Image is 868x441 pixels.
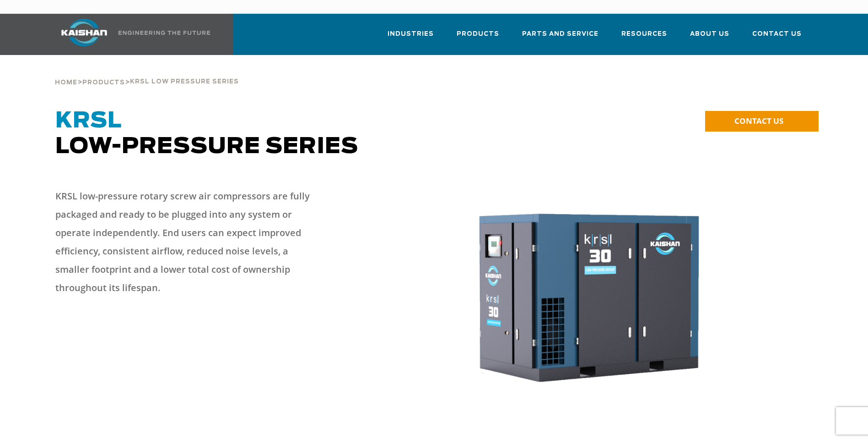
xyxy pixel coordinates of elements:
[522,29,598,39] span: Parts and Service
[388,29,434,39] span: Industries
[752,29,802,39] span: Contact Us
[55,80,77,86] span: HOME
[55,110,122,132] span: KRSL
[50,19,119,46] img: kaishan logo
[457,22,499,53] a: Products
[621,29,667,39] span: Resources
[752,22,802,53] a: Contact Us
[55,78,77,86] a: HOME
[82,80,125,86] span: PRODUCTS
[734,116,783,126] span: CONTACT US
[130,79,239,85] span: KRSL LOW PRESSURE SERIES
[690,22,729,53] a: About Us
[388,22,434,53] a: Industries
[55,187,321,297] p: KRSL low-pressure rotary screw air compressors are fully packaged and ready to be plugged into an...
[50,14,212,55] a: Kaishan USA
[457,29,499,39] span: Products
[119,31,210,35] img: Engineering the future
[55,55,239,90] div: > >
[385,178,791,407] img: krsl30
[82,78,125,86] a: PRODUCTS
[690,29,729,39] span: About Us
[55,110,358,158] span: Low-Pressure Series
[522,22,598,53] a: Parts and Service
[621,22,667,53] a: Resources
[705,111,819,132] a: CONTACT US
